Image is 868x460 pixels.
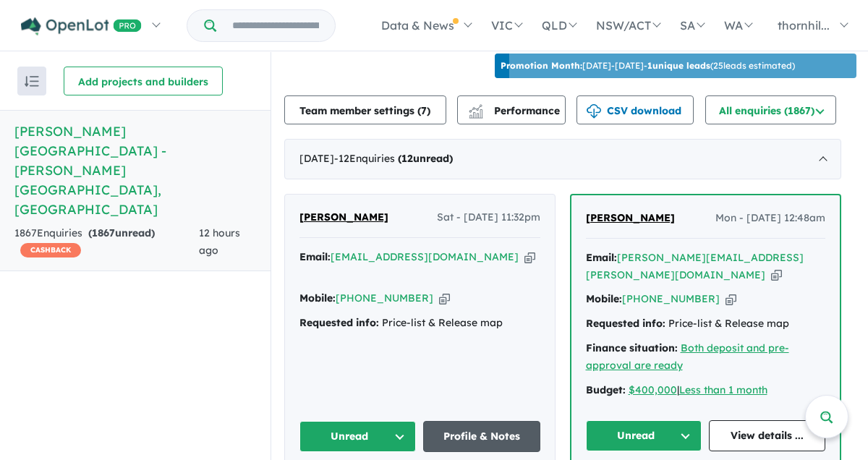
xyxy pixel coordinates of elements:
[501,59,795,72] p: [DATE] - [DATE] - ( 25 leads estimated)
[199,226,240,257] span: 12 hours ago
[524,250,535,265] button: Copy
[21,17,142,35] img: Openlot PRO Logo White
[471,104,560,117] span: Performance
[709,420,825,451] a: View details ...
[423,421,540,452] a: Profile & Notes
[501,60,582,71] b: Promotion Month:
[469,109,483,119] img: bar-chart.svg
[469,104,482,112] img: line-chart.svg
[586,211,675,224] span: [PERSON_NAME]
[586,341,789,372] a: Both deposit and pre-approval are ready
[92,226,115,239] span: 1867
[284,95,446,124] button: Team member settings (7)
[586,210,675,227] a: [PERSON_NAME]
[586,292,622,305] strong: Mobile:
[705,95,836,124] button: All enquiries (1867)
[715,210,825,227] span: Mon - [DATE] 12:48am
[299,210,388,223] span: [PERSON_NAME]
[629,383,677,396] a: $400,000
[778,18,830,33] span: thornhil...
[421,104,427,117] span: 7
[299,316,379,329] strong: Requested info:
[586,382,825,399] div: |
[576,95,694,124] button: CSV download
[586,341,678,354] strong: Finance situation:
[586,251,804,281] a: [PERSON_NAME][EMAIL_ADDRESS][PERSON_NAME][DOMAIN_NAME]
[20,243,81,257] span: CASHBACK
[586,383,626,396] strong: Budget:
[587,104,601,119] img: download icon
[622,292,720,305] a: [PHONE_NUMBER]
[25,76,39,87] img: sort.svg
[726,291,736,307] button: Copy
[437,209,540,226] span: Sat - [DATE] 11:32pm
[331,250,519,263] a: [EMAIL_ADDRESS][DOMAIN_NAME]
[14,225,199,260] div: 1867 Enquir ies
[586,251,617,264] strong: Email:
[299,421,417,452] button: Unread
[771,268,782,283] button: Copy
[299,315,540,332] div: Price-list & Release map
[679,383,767,396] a: Less than 1 month
[586,315,825,333] div: Price-list & Release map
[398,152,453,165] strong: ( unread)
[88,226,155,239] strong: ( unread)
[439,291,450,306] button: Copy
[586,317,665,330] strong: Requested info:
[14,122,256,219] h5: [PERSON_NAME][GEOGRAPHIC_DATA] - [PERSON_NAME][GEOGRAPHIC_DATA] , [GEOGRAPHIC_DATA]
[64,67,223,95] button: Add projects and builders
[299,250,331,263] strong: Email:
[336,291,433,304] a: [PHONE_NUMBER]
[284,139,841,179] div: [DATE]
[299,209,388,226] a: [PERSON_NAME]
[334,152,453,165] span: - 12 Enquir ies
[647,60,710,71] b: 1 unique leads
[586,420,702,451] button: Unread
[401,152,413,165] span: 12
[457,95,566,124] button: Performance
[219,10,332,41] input: Try estate name, suburb, builder or developer
[299,291,336,304] strong: Mobile:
